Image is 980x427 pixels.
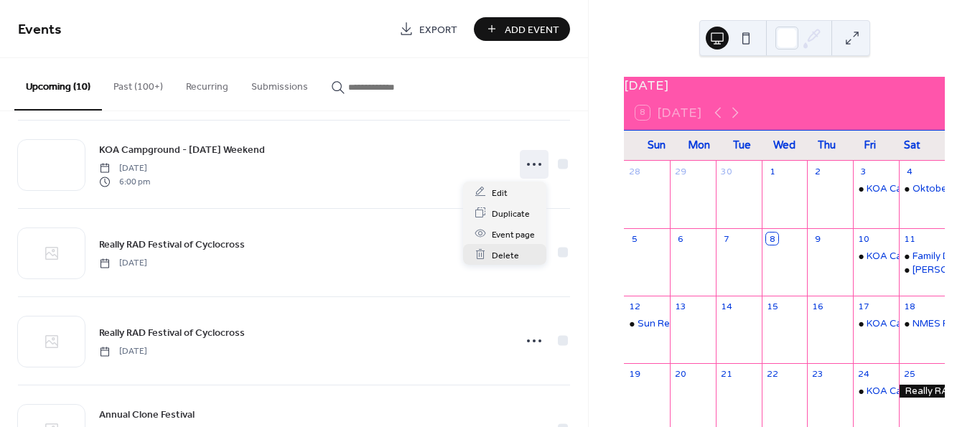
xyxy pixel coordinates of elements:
span: Add Event [505,22,559,37]
div: Peter's Pond Campground [899,263,945,276]
div: 17 [858,300,870,312]
div: 2 [812,165,824,177]
div: [DATE] [624,77,945,95]
div: 11 [904,233,916,245]
div: Sun Retreats Cape Cod - Haunted House [624,317,670,330]
div: 21 [720,367,732,380]
a: Really RAD Festival of Cyclocross [99,236,245,253]
span: Really RAD Festival of Cyclocross [99,238,245,253]
div: Really RAD Festival of Cyclocross [899,385,945,398]
span: [DATE] [99,257,147,270]
span: Event page [492,227,535,242]
a: KOA Campground - [DATE] Weekend [99,141,265,158]
span: Delete [492,248,519,263]
a: Really RAD Festival of Cyclocross [99,324,245,341]
div: Tue [721,131,763,160]
div: 9 [812,233,824,245]
span: Events [18,16,62,44]
button: Recurring [174,58,240,109]
div: 7 [720,233,732,245]
div: 28 [629,165,641,177]
div: Fri [848,131,890,160]
div: 15 [766,300,778,312]
div: KOA Campground - Halloween Weekend [853,182,899,195]
a: Export [388,17,468,41]
div: 6 [674,233,686,245]
span: Edit [492,185,508,200]
a: Annual Clone Festival [99,406,195,423]
div: 20 [674,367,686,380]
span: Really RAD Festival of Cyclocross [99,326,245,341]
div: Sun Retreats Cape Cod - Haunted House [638,317,822,330]
div: Sat [891,131,933,160]
span: Duplicate [492,206,530,221]
span: Annual Clone Festival [99,408,195,423]
div: 5 [629,233,641,245]
div: 12 [629,300,641,312]
div: 3 [858,165,870,177]
div: 19 [629,367,641,380]
div: NMES Fall Festival [899,317,945,330]
div: 8 [766,233,778,245]
div: Mon [678,131,720,160]
div: Wed [763,131,806,160]
span: [DATE] [99,162,150,175]
div: KOA Campground - Halloween Weekend [853,385,899,398]
div: 16 [812,300,824,312]
span: KOA Campground - [DATE] Weekend [99,143,265,158]
div: 4 [904,165,916,177]
div: 13 [674,300,686,312]
button: Submissions [240,58,319,109]
div: Sun [635,131,678,160]
div: Oktoberfest [899,182,945,195]
div: 1 [766,165,778,177]
div: 18 [904,300,916,312]
button: Past (100+) [102,58,174,109]
span: [DATE] [99,345,147,358]
span: 6:00 pm [99,175,150,188]
div: 23 [812,367,824,380]
button: Upcoming (10) [14,58,102,111]
div: Thu [806,131,848,160]
div: Oktoberfest [913,182,969,195]
div: 24 [858,367,870,380]
div: 10 [858,233,870,245]
div: KOA Campground - Halloween Weekend [853,317,899,330]
div: 22 [766,367,778,380]
div: KOA Campground - Halloween Weekend [853,250,899,263]
div: 30 [720,165,732,177]
div: 29 [674,165,686,177]
button: Add Event [474,17,570,41]
div: 25 [904,367,916,380]
div: 14 [720,300,732,312]
div: Family Day/Grandparent's Day [899,250,945,263]
span: Export [419,22,457,37]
